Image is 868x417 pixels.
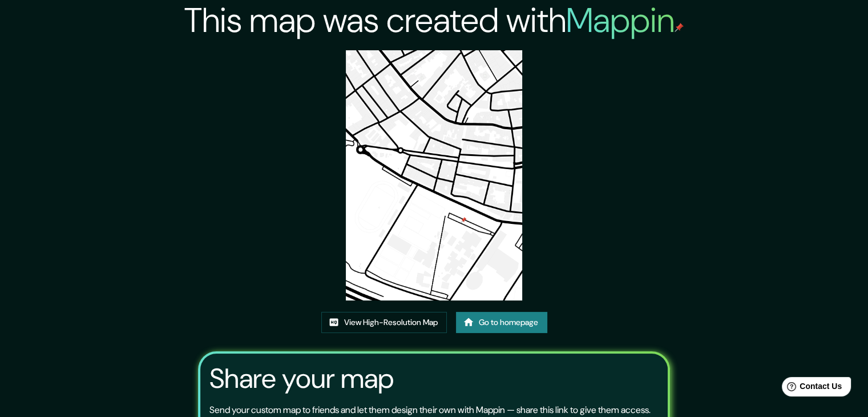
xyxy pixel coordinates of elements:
a: View High-Resolution Map [321,312,447,333]
img: mappin-pin [675,23,684,32]
iframe: Help widget launcher [766,372,855,404]
p: Send your custom map to friends and let them design their own with Mappin — share this link to gi... [209,403,651,417]
img: created-map [346,50,523,300]
a: Go to homepage [456,312,547,333]
h3: Share your map [209,363,394,395]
